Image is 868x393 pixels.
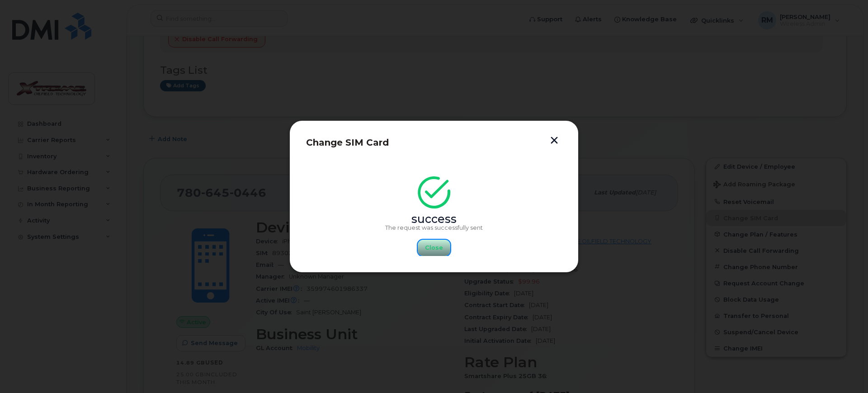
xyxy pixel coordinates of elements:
iframe: Messenger Launcher [829,354,861,386]
span: Change SIM Card [306,137,389,148]
span: Close [425,243,443,252]
div: success [306,216,562,223]
p: The request was successfully sent [306,224,562,232]
button: Close [418,240,450,256]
